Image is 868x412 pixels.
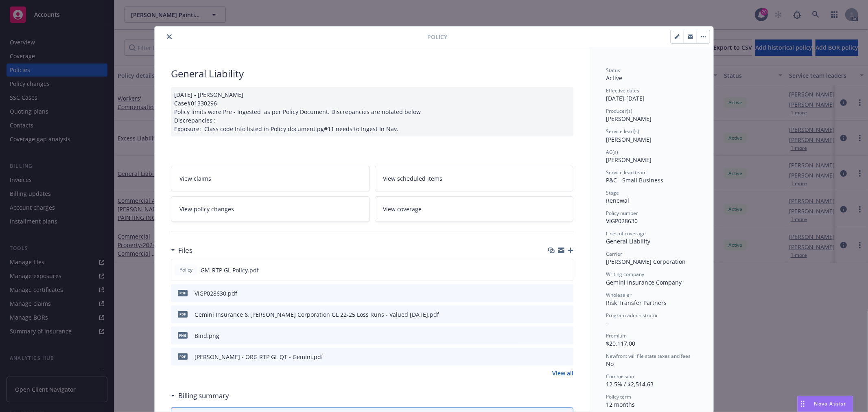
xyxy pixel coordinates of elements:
span: Commission [606,373,634,380]
span: View policy changes [179,205,234,213]
button: download file [550,289,556,298]
div: Gemini Insurance & [PERSON_NAME] Corporation GL 22-25 Loss Runs - Valued [DATE].pdf [195,310,439,319]
span: No [606,360,614,368]
span: Stage [606,189,619,196]
span: Service lead(s) [606,128,639,135]
button: preview file [563,353,570,361]
span: Renewal [606,197,629,204]
a: View all [552,369,573,377]
div: VIGP028630.pdf [195,289,237,298]
a: View coverage [375,196,574,222]
span: 12 months [606,401,635,408]
button: download file [549,266,556,274]
span: Wholesaler [606,291,632,298]
button: preview file [563,310,570,319]
a: View claims [171,166,370,191]
span: pdf [178,353,188,359]
span: Writing company [606,271,644,278]
button: preview file [563,331,570,340]
span: General Liability [606,237,650,245]
button: preview file [562,266,570,274]
span: [PERSON_NAME] [606,115,652,123]
span: AC(s) [606,149,618,156]
button: download file [550,331,556,340]
span: Premium [606,332,627,339]
span: Carrier [606,250,622,257]
div: Drag to move [798,396,808,412]
button: preview file [563,289,570,298]
button: download file [550,353,556,361]
span: Lines of coverage [606,230,646,237]
span: Nova Assist [814,400,846,407]
span: Policy term [606,393,631,400]
span: Policy [178,266,194,274]
span: Service lead team [606,169,647,176]
a: View policy changes [171,196,370,222]
span: Producer(s) [606,107,632,114]
span: 12.5% / $2,514.63 [606,380,654,388]
button: close [164,32,174,42]
span: Policy number [606,210,638,217]
div: General Liability [171,67,573,81]
div: [DATE] - [DATE] [606,87,697,103]
span: Policy [427,33,447,41]
span: pdf [178,290,188,296]
span: png [178,332,188,338]
span: - [606,319,608,327]
span: Effective dates [606,87,639,94]
span: P&C - Small Business [606,176,663,184]
button: download file [550,310,556,319]
button: Nova Assist [797,396,853,412]
div: Billing summary [171,390,229,401]
span: Status [606,67,620,74]
div: Bind.png [195,331,219,340]
a: View scheduled items [375,166,574,191]
span: View coverage [383,205,422,213]
span: Risk Transfer Partners [606,299,667,307]
span: Program administrator [606,312,658,319]
span: [PERSON_NAME] [606,156,652,164]
span: View claims [179,174,211,183]
h3: Billing summary [178,390,229,401]
span: View scheduled items [383,174,443,183]
span: [PERSON_NAME] Corporation [606,258,686,265]
span: $20,117.00 [606,340,635,347]
div: Files [171,245,192,256]
h3: Files [178,245,192,256]
div: [DATE] - [PERSON_NAME] Case#01330296 Policy limits were Pre - Ingested as per Policy Document. Di... [171,87,573,136]
span: GM-RTP GL Policy.pdf [201,266,259,274]
span: VIGP028630 [606,217,638,225]
span: pdf [178,311,188,317]
div: [PERSON_NAME] - ORG RTP GL QT - Gemini.pdf [195,353,323,361]
span: Newfront will file state taxes and fees [606,353,691,359]
span: [PERSON_NAME] [606,136,652,143]
span: Gemini Insurance Company [606,278,682,286]
span: Active [606,74,622,82]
